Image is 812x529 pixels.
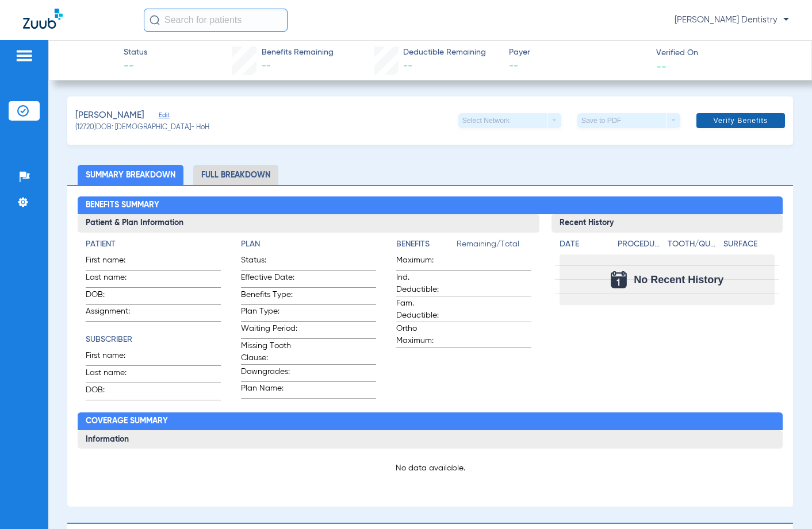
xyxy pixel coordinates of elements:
[86,238,221,250] h4: Patient
[78,165,183,185] li: Summary Breakdown
[150,15,160,25] img: Search Icon
[193,165,278,185] li: Full Breakdown
[618,238,664,250] h4: Procedure
[396,238,457,254] app-breakdown-title: Benefits
[86,272,142,287] span: Last name:
[86,367,142,383] span: Last name:
[124,59,147,74] span: --
[723,238,775,254] app-breakdown-title: Surface
[241,272,297,287] span: Effective Date:
[23,9,63,29] img: Zuub Logo
[262,47,334,59] span: Benefits Remaining
[723,238,775,250] h4: Surface
[241,289,297,304] span: Benefits Type:
[75,123,209,133] span: (12720) DOB: [DEMOGRAPHIC_DATA] - HoH
[634,274,723,285] span: No Recent History
[611,271,627,288] img: Calendar
[403,61,412,71] span: --
[86,334,221,346] h4: Subscriber
[668,238,719,250] h4: Tooth/Quad
[551,214,783,233] h3: Recent History
[262,61,271,71] span: --
[15,49,33,63] img: hamburger-icon
[241,306,297,321] span: Plan Type:
[403,47,486,59] span: Deductible Remaining
[78,196,783,215] h2: Benefits Summary
[241,323,297,338] span: Waiting Period:
[396,298,453,322] span: Fam. Deductible:
[159,111,169,122] span: Edit
[241,254,297,270] span: Status:
[86,462,775,474] p: No data available.
[396,323,453,347] span: Ortho Maximum:
[396,238,457,250] h4: Benefits
[75,109,144,123] span: [PERSON_NAME]
[713,116,768,125] span: Verify Benefits
[241,340,297,364] span: Missing Tooth Clause:
[509,59,646,74] span: --
[86,289,142,304] span: DOB:
[560,238,608,254] app-breakdown-title: Date
[86,384,142,400] span: DOB:
[668,238,719,254] app-breakdown-title: Tooth/Quad
[86,254,142,270] span: First name:
[457,238,531,254] span: Remaining/Total
[86,350,142,365] span: First name:
[78,412,783,431] h2: Coverage Summary
[656,60,667,72] span: --
[396,254,453,270] span: Maximum:
[696,113,785,128] button: Verify Benefits
[560,238,608,250] h4: Date
[241,238,376,250] h4: Plan
[656,47,794,59] span: Verified On
[618,238,664,254] app-breakdown-title: Procedure
[396,272,453,296] span: Ind. Deductible:
[675,14,789,26] span: [PERSON_NAME] Dentistry
[124,47,147,59] span: Status
[509,47,646,59] span: Payer
[241,366,297,381] span: Downgrades:
[86,306,142,321] span: Assignment:
[78,214,540,233] h3: Patient & Plan Information
[78,430,783,449] h3: Information
[144,9,288,32] input: Search for patients
[241,383,297,398] span: Plan Name:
